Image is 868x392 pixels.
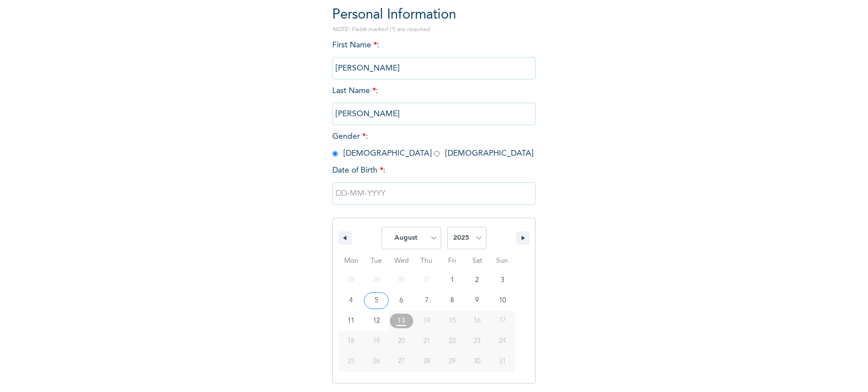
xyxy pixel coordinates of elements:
h2: Personal Information [332,5,536,25]
span: 26 [373,351,380,372]
button: 23 [465,331,490,351]
button: 24 [489,331,515,351]
span: Wed [389,252,414,270]
span: 29 [449,351,455,372]
span: 30 [474,351,480,372]
button: 31 [489,351,515,372]
button: 14 [414,311,440,331]
button: 4 [338,290,364,311]
button: 7 [414,290,440,311]
p: NOTE: Fields marked (*) are required [332,25,536,34]
button: 30 [465,351,490,372]
input: Enter your first name [332,57,536,80]
span: 10 [499,290,506,311]
button: 28 [414,351,440,372]
button: 20 [389,331,414,351]
span: 11 [348,311,354,331]
span: 9 [475,290,479,311]
button: 9 [465,290,490,311]
button: 21 [414,331,440,351]
span: Sat [465,252,490,270]
span: 6 [400,290,403,311]
span: First Name : [332,41,536,72]
span: Thu [414,252,440,270]
span: Sun [489,252,515,270]
span: 3 [501,270,504,290]
span: Date of Birth : [332,165,385,177]
span: 8 [450,290,454,311]
span: Tue [364,252,389,270]
span: 7 [425,290,428,311]
span: 27 [398,351,405,372]
button: 19 [364,331,389,351]
span: 18 [348,331,354,351]
button: 25 [338,351,364,372]
span: 19 [373,331,380,351]
span: 23 [474,331,480,351]
span: 15 [449,311,455,331]
button: 2 [465,270,490,290]
button: 11 [338,311,364,331]
button: 8 [439,290,465,311]
button: 17 [489,311,515,331]
span: 14 [423,311,430,331]
button: 5 [364,290,389,311]
span: 28 [423,351,430,372]
span: 1 [450,270,454,290]
span: 21 [423,331,430,351]
span: 16 [474,311,480,331]
button: 1 [439,270,465,290]
button: 10 [489,290,515,311]
button: 3 [489,270,515,290]
input: Enter your last name [332,103,536,125]
button: 6 [389,290,414,311]
button: 16 [465,311,490,331]
button: 26 [364,351,389,372]
button: 22 [439,331,465,351]
span: Last Name : [332,87,536,118]
span: 31 [499,351,506,372]
span: 24 [499,331,506,351]
span: 25 [348,351,354,372]
span: 12 [373,311,380,331]
button: 13 [389,311,414,331]
span: 20 [398,331,405,351]
span: 13 [397,311,405,331]
span: 22 [449,331,455,351]
span: 17 [499,311,506,331]
button: 27 [389,351,414,372]
span: Fri [439,252,465,270]
button: 18 [338,331,364,351]
span: Mon [338,252,364,270]
button: 15 [439,311,465,331]
button: 12 [364,311,389,331]
span: 2 [475,270,479,290]
span: 4 [349,290,353,311]
button: 29 [439,351,465,372]
span: 5 [375,290,378,311]
span: Gender : [DEMOGRAPHIC_DATA] [DEMOGRAPHIC_DATA] [332,133,533,157]
input: DD-MM-YYYY [332,182,536,205]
